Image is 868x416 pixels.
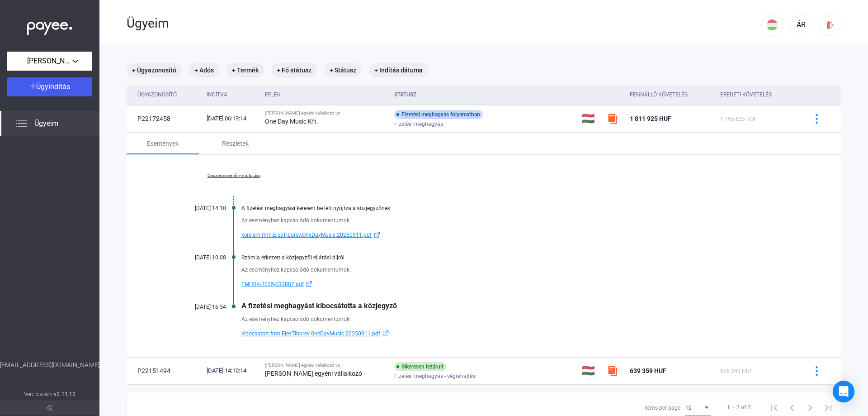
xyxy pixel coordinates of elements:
[807,109,826,128] button: more-blue
[34,118,58,129] span: Ügyeim
[271,63,317,77] mat-chip: + Fő státusz
[207,89,227,100] div: Indítva
[727,402,750,413] div: 1 – 2 of 2
[127,357,203,384] td: P22151494
[207,366,258,375] div: [DATE] 14:10:14
[793,19,809,30] div: ÁR
[607,365,618,376] img: szamlazzhu-mini
[833,381,854,402] div: Open Intercom Messenger
[137,89,199,100] div: Ügyazonosító
[127,105,203,132] td: P22172458
[172,173,296,178] a: Összes esemény mutatása
[630,89,713,100] div: Fennálló követelés
[812,114,821,124] img: more-blue
[807,361,826,380] button: more-blue
[241,328,380,339] span: kibocsatott.fmh.ElesTiborev.OneDayMusic.20250911.pdf
[241,279,796,290] a: FMHBK-2025-033887.pdfexternal-link-blue
[630,115,671,122] span: 1 811 925 HUF
[761,14,783,36] button: HU
[685,402,711,413] mat-select: Items per page:
[380,330,391,337] img: external-link-blue
[265,370,362,377] strong: [PERSON_NAME] egyéni vállalkozó
[241,205,796,211] div: A fizetési meghagyási kérelem be lett nyújtva a közjegyzőnek
[222,138,249,149] div: Részletek
[241,216,796,225] div: Az eseményhez kapcsolódó dokumentumok:
[394,110,483,119] div: Fizetési meghagyás folyamatban
[241,230,372,240] span: kerelem.fmh.ElesTiborev.OneDayMusic.20250911.pdf
[147,138,179,149] div: Események
[189,63,219,77] mat-chip: + Adós
[578,105,604,132] td: 🇭🇺
[819,14,841,36] button: logout-red
[685,405,692,411] span: 10
[265,363,387,368] div: [PERSON_NAME] egyéni vállalkozó vs
[172,304,226,310] div: [DATE] 16:54
[241,230,796,240] a: kerelem.fmh.ElesTiborev.OneDayMusic.20250911.pdfexternal-link-blue
[226,63,264,77] mat-chip: + Termék
[812,366,821,376] img: more-blue
[7,77,92,96] button: Ügyindítás
[630,367,666,374] span: 639 359 HUF
[304,281,315,287] img: external-link-blue
[265,118,318,125] strong: One Day Music Kft.
[54,391,75,397] strong: v2.11.12
[324,63,362,77] mat-chip: + Státusz
[394,119,443,129] span: Fizetési meghagyás
[241,315,796,324] div: Az eseményhez kapcsolódó dokumentumok:
[127,16,761,31] div: Ügyeim
[394,371,476,382] span: Fizetési meghagyás - végrehajtás
[265,110,387,116] div: [PERSON_NAME] egyéni vállalkozó vs
[720,368,753,374] span: 606 240 HUF
[790,14,812,36] button: ÁR
[36,82,70,91] span: Ügyindítás
[720,89,796,100] div: Eredeti követelés
[369,63,428,77] mat-chip: + Indítás dátuma
[241,254,796,261] div: Számla érkezett a közjegyzői eljárási díjról
[30,83,36,89] img: plus-white.svg
[372,231,382,238] img: external-link-blue
[767,19,778,30] img: HU
[172,205,226,211] div: [DATE] 14:10
[207,114,258,123] div: [DATE] 06:19:14
[241,279,304,290] span: FMHBK-2025-033887.pdf
[47,405,52,411] img: arrow-double-left-grey.svg
[27,17,72,35] img: white-payee-white-dot.svg
[207,89,258,100] div: Indítva
[241,301,796,310] div: A fizetési meghagyást kibocsátotta a közjegyző
[16,118,27,129] img: list.svg
[27,56,72,67] span: [PERSON_NAME] egyéni vállalkozó
[394,362,446,371] div: Sikeresen lezárult
[720,116,757,122] span: 1 795 625 HUF
[826,20,835,30] img: logout-red
[630,89,688,100] div: Fennálló követelés
[578,357,604,384] td: 🇭🇺
[720,89,772,100] div: Eredeti követelés
[127,63,182,77] mat-chip: + Ügyazonosító
[607,113,618,124] img: szamlazzhu-mini
[265,89,387,100] div: Felek
[7,52,92,71] button: [PERSON_NAME] egyéni vállalkozó
[391,85,578,105] th: Státusz
[241,328,796,339] a: kibocsatott.fmh.ElesTiborev.OneDayMusic.20250911.pdfexternal-link-blue
[241,265,796,274] div: Az eseményhez kapcsolódó dokumentumok:
[265,89,281,100] div: Felek
[644,402,682,413] div: Items per page:
[137,89,177,100] div: Ügyazonosító
[172,254,226,261] div: [DATE] 10:08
